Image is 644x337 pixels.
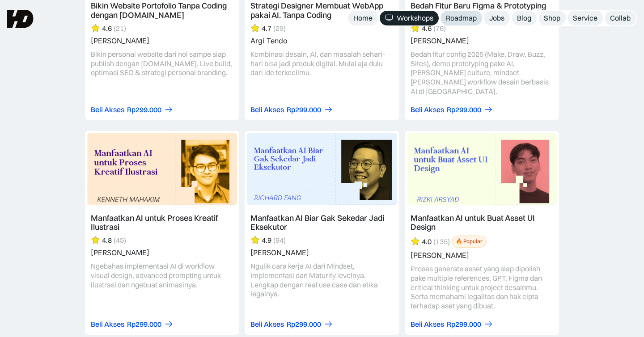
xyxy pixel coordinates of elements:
[380,11,439,25] a: Workshops
[353,13,373,23] div: Home
[91,105,124,114] div: Beli Akses
[250,105,284,114] div: Beli Akses
[411,105,444,114] div: Beli Akses
[512,11,537,25] a: Blog
[127,105,161,114] div: Rp299.000
[568,11,603,25] a: Service
[287,105,321,114] div: Rp299.000
[250,320,284,329] div: Beli Akses
[397,13,433,23] div: Workshops
[605,11,636,25] a: Collab
[441,11,482,25] a: Roadmap
[610,13,631,23] div: Collab
[538,11,566,25] a: Shop
[447,320,481,329] div: Rp299.000
[91,320,174,329] a: Beli AksesRp299.000
[573,13,597,23] div: Service
[91,105,174,114] a: Beli AksesRp299.000
[250,105,333,114] a: Beli AksesRp299.000
[250,320,333,329] a: Beli AksesRp299.000
[411,320,444,329] div: Beli Akses
[348,11,378,25] a: Home
[287,320,321,329] div: Rp299.000
[544,13,560,23] div: Shop
[517,13,531,23] div: Blog
[447,105,481,114] div: Rp299.000
[411,105,493,114] a: Beli AksesRp299.000
[484,11,510,25] a: Jobs
[91,320,124,329] div: Beli Akses
[411,320,493,329] a: Beli AksesRp299.000
[127,320,161,329] div: Rp299.000
[446,13,477,23] div: Roadmap
[489,13,504,23] div: Jobs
